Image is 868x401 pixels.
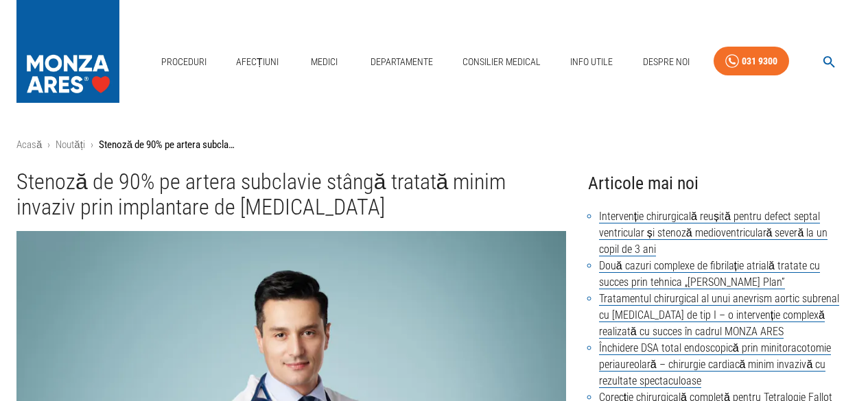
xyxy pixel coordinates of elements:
div: 031 9300 [742,53,777,70]
a: Despre Noi [637,48,695,76]
a: Noutăți [56,138,85,151]
a: Afecțiuni [231,48,284,76]
a: Proceduri [156,48,212,76]
a: 031 9300 [714,47,789,76]
a: Info Utile [565,48,618,76]
a: Departamente [365,48,438,76]
a: Închidere DSA total endoscopică prin minitoracotomie periaureolară – chirurgie cardiacă minim inv... [599,341,831,388]
a: Medici [303,48,347,76]
a: Intervenție chirurgicală reușită pentru defect septal ventricular și stenoză medioventriculară se... [599,210,828,256]
a: Consilier Medical [457,48,546,76]
h1: Stenoză de 90% pe artera subclavie stângă tratată minim invaziv prin implantare de [MEDICAL_DATA] [16,169,566,221]
li: › [47,137,50,153]
li: › [91,137,93,153]
nav: breadcrumb [16,137,852,153]
a: Două cazuri complexe de fibrilație atrială tratate cu succes prin tehnica „[PERSON_NAME] Plan” [599,259,820,289]
a: Tratamentul chirurgical al unui anevrism aortic subrenal cu [MEDICAL_DATA] de tip I – o intervenț... [599,292,839,339]
a: Acasă [16,138,42,151]
p: Stenoză de 90% pe artera subclavie stângă tratată minim invaziv prin implantare de [MEDICAL_DATA] [99,137,236,153]
h4: Articole mai noi [588,169,852,197]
